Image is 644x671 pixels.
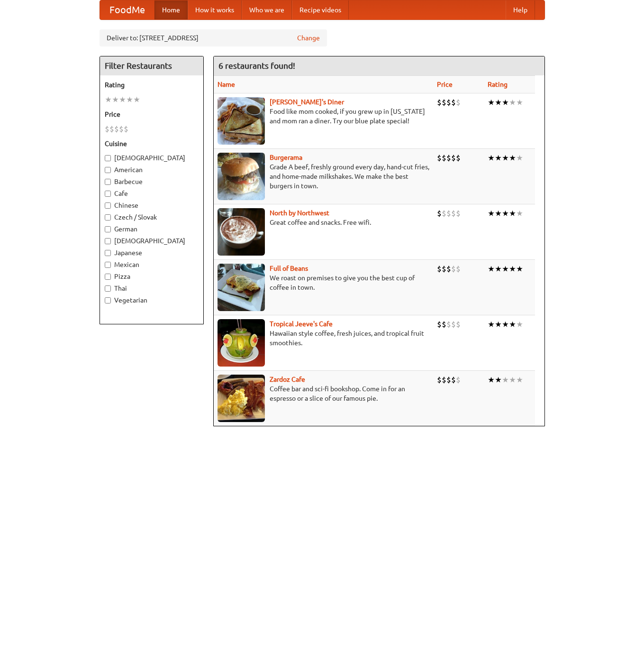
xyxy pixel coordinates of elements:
[105,250,111,256] input: Japanese
[126,94,133,105] li: ★
[188,0,242,19] a: How it works
[456,264,461,274] li: $
[218,162,429,191] p: Grade A beef, freshly ground every day, hand-cut fries, and home-made milkshakes. We make the bes...
[105,153,199,163] label: [DEMOGRAPHIC_DATA]
[506,0,535,19] a: Help
[442,375,446,385] li: $
[495,208,502,219] li: ★
[451,264,456,274] li: $
[488,153,495,163] li: ★
[105,139,199,148] h5: Cuisine
[442,319,446,330] li: $
[218,319,265,367] img: jeeves.jpg
[270,209,329,217] b: North by Northwest
[105,260,199,269] label: Mexican
[270,265,308,272] a: Full of Beans
[242,0,292,19] a: Who we are
[105,191,111,197] input: Cafe
[516,153,523,163] li: ★
[456,375,461,385] li: $
[442,97,446,108] li: $
[218,97,265,145] img: sallys.jpg
[451,319,456,330] li: $
[109,124,114,134] li: $
[119,94,126,105] li: ★
[456,208,461,219] li: $
[451,375,456,385] li: $
[218,329,429,348] p: Hawaiian style coffee, fresh juices, and tropical fruit smoothies.
[442,264,446,274] li: $
[292,0,349,19] a: Recipe videos
[105,248,199,257] label: Japanese
[442,208,446,219] li: $
[502,208,509,219] li: ★
[105,179,111,185] input: Barbecue
[105,177,199,186] label: Barbecue
[495,97,502,108] li: ★
[451,208,456,219] li: $
[509,264,516,274] li: ★
[105,202,111,209] input: Chinese
[105,224,199,234] label: German
[105,165,199,175] label: American
[516,319,523,330] li: ★
[105,212,199,222] label: Czech / Slovak
[218,107,429,126] p: Food like mom cooked, if you grew up in [US_STATE] and mom ran a diner. Try our blue plate special!
[105,285,111,292] input: Thai
[502,375,509,385] li: ★
[218,264,265,311] img: beans.jpg
[488,319,495,330] li: ★
[509,319,516,330] li: ★
[154,0,188,19] a: Home
[218,81,235,88] a: Name
[270,320,333,328] a: Tropical Jeeve's Cafe
[437,97,442,108] li: $
[509,97,516,108] li: ★
[270,98,344,106] a: [PERSON_NAME]'s Diner
[495,264,502,274] li: ★
[133,94,140,105] li: ★
[509,375,516,385] li: ★
[516,264,523,274] li: ★
[456,97,461,108] li: $
[451,153,456,163] li: $
[297,33,320,43] a: Change
[119,124,124,134] li: $
[437,81,453,88] a: Price
[446,375,451,385] li: $
[105,295,199,305] label: Vegetarian
[516,375,523,385] li: ★
[105,272,199,281] label: Pizza
[516,208,523,219] li: ★
[100,56,203,75] h4: Filter Restaurants
[446,153,451,163] li: $
[105,274,111,280] input: Pizza
[218,208,265,256] img: north.jpg
[502,319,509,330] li: ★
[456,319,461,330] li: $
[437,319,442,330] li: $
[446,264,451,274] li: $
[437,153,442,163] li: $
[218,153,265,200] img: burgerama.jpg
[100,29,327,46] div: Deliver to: [STREET_ADDRESS]
[105,80,199,90] h5: Rating
[442,153,446,163] li: $
[488,264,495,274] li: ★
[437,208,442,219] li: $
[105,226,111,232] input: German
[456,153,461,163] li: $
[100,0,154,19] a: FoodMe
[502,264,509,274] li: ★
[270,376,305,383] a: Zardoz Cafe
[516,97,523,108] li: ★
[112,94,119,105] li: ★
[105,167,111,173] input: American
[105,189,199,198] label: Cafe
[451,97,456,108] li: $
[218,375,265,422] img: zardoz.jpg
